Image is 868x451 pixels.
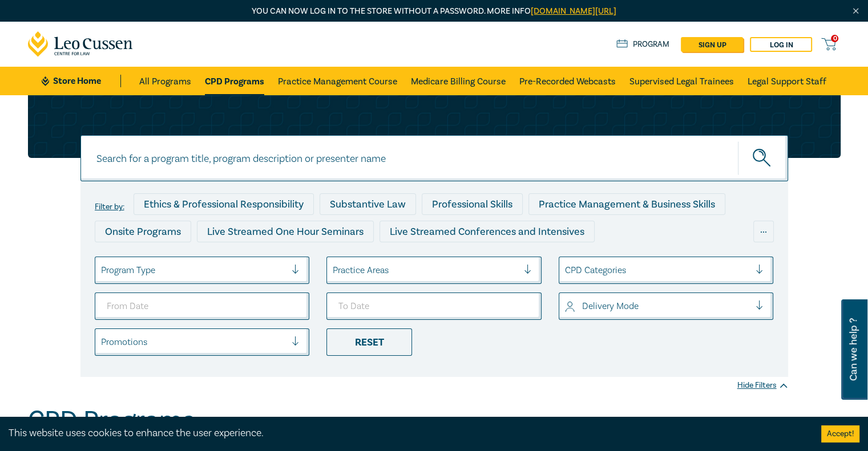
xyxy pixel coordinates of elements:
input: Search for a program title, program description or presenter name [80,135,788,181]
div: Live Streamed Conferences and Intensives [380,221,595,242]
div: Reset [326,328,412,356]
a: Pre-Recorded Webcasts [519,67,616,95]
a: CPD Programs [205,67,264,95]
div: Live Streamed Practical Workshops [95,248,276,270]
div: Pre-Recorded Webcasts [281,248,413,270]
a: Practice Management Course [278,67,397,95]
div: Onsite Programs [95,221,191,242]
a: [DOMAIN_NAME][URL] [531,6,616,17]
h1: CPD Programs [28,405,195,435]
input: select [565,264,567,277]
a: Supervised Legal Trainees [629,67,734,95]
input: select [333,264,335,277]
a: sign up [681,37,743,52]
button: Accept cookies [821,425,859,442]
div: This website uses cookies to enhance the user experience. [9,426,804,441]
label: Filter by: [95,202,124,212]
input: select [101,336,103,348]
div: Practice Management & Business Skills [528,193,725,215]
p: You can now log in to the store without a password. More info [28,5,841,18]
img: Close [851,6,861,16]
input: To Date [326,292,542,320]
div: Ethics & Professional Responsibility [134,193,314,215]
input: From Date [95,292,310,320]
input: select [101,264,103,277]
a: Medicare Billing Course [411,67,506,95]
div: National Programs [549,248,654,270]
input: select [565,300,567,312]
a: Store Home [42,75,121,87]
div: Hide Filters [737,380,788,391]
a: Download PDF [212,416,277,431]
a: Log in [750,37,812,52]
div: Live Streamed One Hour Seminars [197,221,374,242]
a: All Programs [139,67,191,95]
div: ... [753,221,774,242]
a: Legal Support Staff [748,67,826,95]
div: Substantive Law [320,193,416,215]
span: Can we help ? [848,306,859,393]
a: Program [616,38,669,51]
div: Professional Skills [422,193,523,215]
div: 10 CPD Point Packages [418,248,543,270]
span: 0 [831,35,838,42]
